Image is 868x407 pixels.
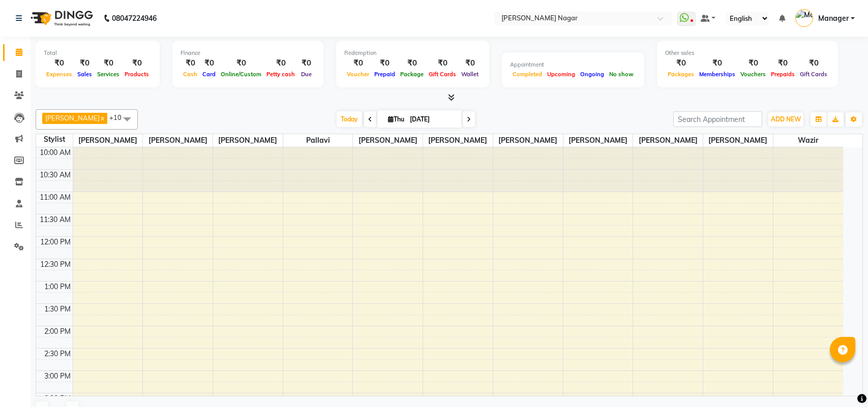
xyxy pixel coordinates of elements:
span: Sales [75,71,95,78]
span: [PERSON_NAME] [73,134,143,147]
span: Wazir [773,134,843,147]
img: Manager [795,9,813,27]
div: 10:00 AM [38,147,73,158]
div: ₹0 [95,57,122,69]
span: Services [95,71,122,78]
div: 2:30 PM [42,349,73,359]
input: Search Appointment [673,111,762,127]
div: 3:00 PM [42,371,73,382]
span: Thu [385,115,407,123]
span: Voucher [344,71,372,78]
div: ₹0 [768,57,797,69]
span: [PERSON_NAME] [143,134,213,147]
span: Upcoming [545,71,578,78]
div: 3:30 PM [42,393,73,404]
div: ₹0 [297,57,315,69]
div: ₹0 [122,57,152,69]
span: [PERSON_NAME] [353,134,423,147]
div: 11:00 AM [38,192,73,203]
span: Cash [181,71,200,78]
span: ADD NEW [771,115,801,123]
span: Card [200,71,218,78]
span: Gift Cards [426,71,459,78]
div: ₹0 [372,57,398,69]
div: Stylist [36,134,73,145]
div: 12:30 PM [38,259,73,270]
button: ADD NEW [768,112,803,127]
div: Finance [181,49,315,57]
div: 2:00 PM [42,326,73,337]
span: Prepaid [372,71,398,78]
span: Prepaids [768,71,797,78]
span: pallavi [283,134,353,147]
span: [PERSON_NAME] [703,134,773,147]
span: Packages [665,71,697,78]
div: ₹0 [665,57,697,69]
span: [PERSON_NAME] [45,114,100,122]
div: ₹0 [264,57,297,69]
span: Gift Cards [797,71,830,78]
span: Wallet [459,71,481,78]
div: ₹0 [797,57,830,69]
span: [PERSON_NAME] [423,134,493,147]
div: Redemption [344,49,481,57]
img: logo [26,4,96,33]
span: [PERSON_NAME] [633,134,703,147]
span: +10 [109,113,129,121]
span: [PERSON_NAME] [563,134,633,147]
span: Online/Custom [218,71,264,78]
span: Petty cash [264,71,297,78]
div: Other sales [665,49,830,57]
span: No show [607,71,636,78]
div: ₹0 [738,57,768,69]
div: ₹0 [398,57,426,69]
div: ₹0 [218,57,264,69]
b: 08047224946 [112,4,157,33]
div: 11:30 AM [38,214,73,225]
span: Memberships [697,71,738,78]
div: ₹0 [181,57,200,69]
div: 1:30 PM [42,304,73,315]
a: x [100,114,104,122]
input: 2025-09-04 [407,112,458,127]
span: Today [337,111,362,127]
div: ₹0 [200,57,218,69]
div: ₹0 [344,57,372,69]
span: Expenses [44,71,75,78]
span: Due [298,71,314,78]
div: 10:30 AM [38,170,73,180]
div: ₹0 [459,57,481,69]
div: ₹0 [426,57,459,69]
div: Total [44,49,152,57]
div: ₹0 [697,57,738,69]
div: 12:00 PM [38,237,73,247]
span: Ongoing [578,71,607,78]
span: Completed [510,71,545,78]
div: ₹0 [44,57,75,69]
span: [PERSON_NAME] [213,134,283,147]
div: ₹0 [75,57,95,69]
div: 1:00 PM [42,281,73,292]
span: Products [122,71,152,78]
span: Manager [818,13,849,24]
span: [PERSON_NAME] [493,134,563,147]
span: Package [398,71,426,78]
span: Vouchers [738,71,768,78]
div: Appointment [510,60,636,69]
